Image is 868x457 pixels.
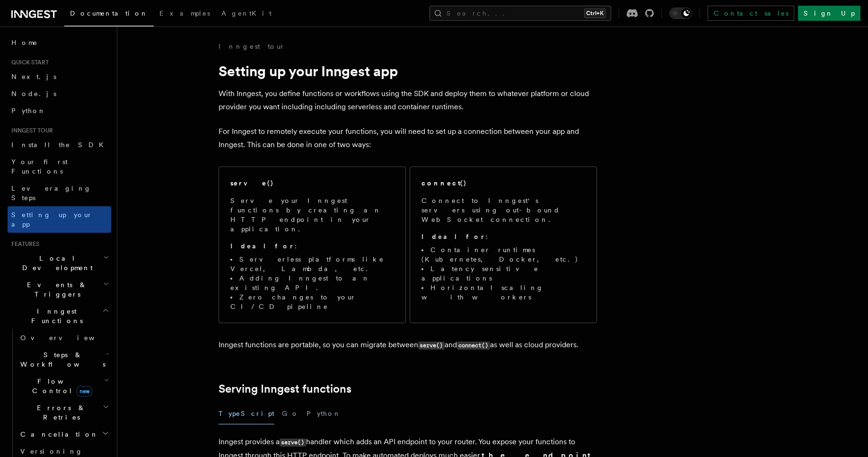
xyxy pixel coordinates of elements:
[17,426,111,443] button: Cancellation
[798,6,860,21] a: Sign Up
[584,9,605,18] kbd: Ctrl+K
[8,303,111,329] button: Inngest Functions
[8,127,53,134] span: Inngest tour
[8,250,111,276] button: Local Development
[8,68,111,85] a: Next.js
[8,102,111,119] a: Python
[280,439,306,447] code: serve()
[230,255,394,273] li: Serverless platforms like Vercel, Lambda, etc.
[421,283,585,302] li: Horizontal scaling with workers
[421,178,467,188] h2: connect()
[17,346,111,373] button: Steps & Workflows
[8,206,111,233] a: Setting up your app
[219,403,274,424] button: TypeScript
[154,3,216,26] a: Examples
[421,232,585,241] p: :
[11,211,93,228] span: Setting up your app
[11,90,56,97] span: Node.js
[64,3,154,26] a: Documentation
[11,185,91,202] span: Leveraging Steps
[421,245,585,264] li: Container runtimes (Kubernetes, Docker, etc.)
[17,373,111,399] button: Flow Controlnew
[8,276,111,303] button: Events & Triggers
[418,342,445,350] code: serve()
[11,73,56,80] span: Next.js
[70,9,148,17] span: Documentation
[219,338,597,352] p: Inngest functions are portable, so you can migrate between and as well as cloud providers.
[219,167,406,323] a: serve()Serve your Inngest functions by creating an HTTP endpoint in your application.Ideal for:Se...
[430,6,611,21] button: Search...Ctrl+K
[457,342,490,350] code: connect()
[17,350,105,369] span: Steps & Workflows
[8,280,103,299] span: Events & Triggers
[282,403,299,424] button: Go
[8,240,39,248] span: Features
[219,382,351,395] a: Serving Inngest functions
[11,158,68,175] span: Your first Functions
[17,430,98,439] span: Cancellation
[708,6,794,21] a: Contact sales
[8,85,111,102] a: Node.js
[230,273,394,292] li: Adding Inngest to an existing API.
[8,59,49,66] span: Quick start
[20,448,83,455] span: Versioning
[8,254,103,272] span: Local Development
[17,377,104,395] span: Flow Control
[221,9,272,17] span: AgentKit
[421,196,585,224] p: Connect to Inngest's servers using out-bound WebSocket connection.
[219,87,597,114] p: With Inngest, you define functions or workflows using the SDK and deploy them to whatever platfor...
[230,292,394,311] li: Zero changes to your CI/CD pipeline
[8,136,111,153] a: Install the SDK
[230,241,394,251] p: :
[17,329,111,346] a: Overview
[77,386,92,396] span: new
[8,180,111,206] a: Leveraging Steps
[11,38,38,47] span: Home
[421,233,486,240] strong: Ideal for
[219,42,285,51] a: Inngest tour
[230,196,394,234] p: Serve your Inngest functions by creating an HTTP endpoint in your application.
[8,153,111,180] a: Your first Functions
[11,107,46,114] span: Python
[230,178,274,188] h2: serve()
[669,8,692,19] button: Toggle dark mode
[410,167,597,323] a: connect()Connect to Inngest's servers using out-bound WebSocket connection.Ideal for:Container ru...
[17,399,111,426] button: Errors & Retries
[219,125,597,151] p: For Inngest to remotely execute your functions, you will need to set up a connection between your...
[8,307,102,325] span: Inngest Functions
[159,9,210,17] span: Examples
[11,141,109,149] span: Install the SDK
[230,242,295,250] strong: Ideal for
[8,34,111,51] a: Home
[421,264,585,283] li: Latency sensitive applications
[17,403,103,422] span: Errors & Retries
[219,62,597,79] h1: Setting up your Inngest app
[216,3,277,26] a: AgentKit
[307,403,341,424] button: Python
[20,334,118,342] span: Overview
